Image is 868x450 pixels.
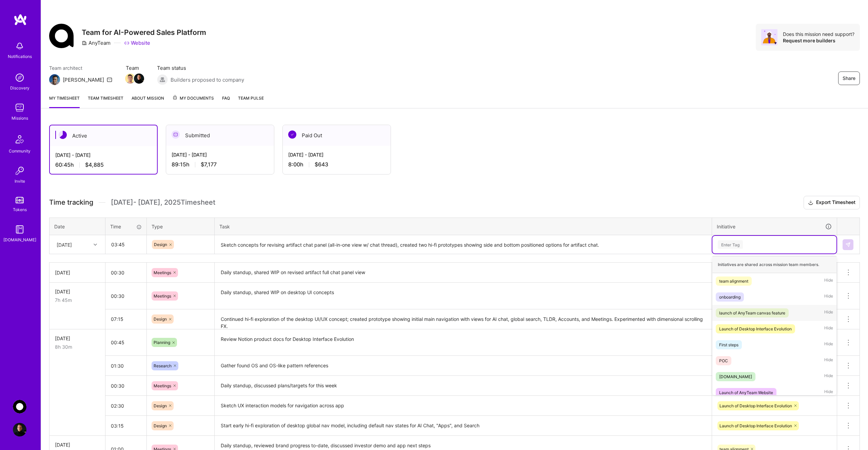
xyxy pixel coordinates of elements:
a: AnyTeam: Team for AI-Powered Sales Platform [11,400,28,413]
img: Paid Out [288,130,296,139]
span: Team status [157,64,244,71]
a: FAQ [222,95,230,108]
img: Active [59,131,67,139]
span: Design [154,423,167,428]
textarea: Sketch concepts for revising artifact chat panel (all-in-one view w/ chat thread), created two hi... [215,236,711,254]
span: Design [154,316,167,322]
th: Date [50,218,105,235]
img: bell [13,39,26,53]
img: teamwork [13,101,26,115]
span: Planning [154,340,170,345]
div: First steps [719,341,738,348]
textarea: Daily standup, shared WIP on desktop UI concepts [215,283,711,309]
input: HH:MM [105,310,146,328]
div: [DATE] [55,441,100,448]
span: Hide [824,372,833,381]
input: HH:MM [105,417,146,435]
a: My Documents [172,95,214,108]
img: Team Member Avatar [134,74,144,84]
span: Hide [824,277,833,286]
div: Initiative [717,223,832,230]
textarea: Start early hi-fi exploration of desktop global nav model, including default nav states for AI Ch... [215,416,711,435]
div: Community [9,147,31,155]
input: HH:MM [105,357,146,375]
input: HH:MM [105,287,146,305]
div: launch of AnyTeam canvas feature [719,309,785,316]
span: Design [154,403,167,408]
span: Team architect [49,64,112,71]
img: Team Architect [49,74,60,85]
img: discovery [13,71,26,84]
div: [DOMAIN_NAME] [3,236,36,243]
div: [DATE] - [DATE] [288,151,385,158]
div: 8:00 h [288,161,385,168]
img: logo [14,14,27,26]
button: Share [838,71,860,85]
i: icon Download [808,199,813,206]
a: User Avatar [11,423,28,436]
img: Team Member Avatar [125,74,135,84]
span: My Documents [172,95,214,102]
textarea: Review Notion product docs for Desktop Interface Evolution [215,330,711,355]
img: Submitted [172,130,180,139]
span: Meetings [154,383,171,388]
span: Hide [824,292,833,302]
div: Notifications [8,53,32,60]
div: Invite [15,178,25,185]
img: Submit [845,242,851,247]
input: HH:MM [105,264,146,282]
div: [DOMAIN_NAME] [719,373,752,380]
div: Request more builders [783,37,854,44]
span: $4,885 [85,161,104,168]
div: 60:45 h [55,161,152,168]
i: icon CompanyGray [82,40,87,46]
img: guide book [13,223,26,236]
textarea: Daily standup, shared WIP on revised artifact full chat panel view [215,263,711,282]
div: POC [719,357,728,364]
span: Meetings [154,270,171,275]
a: Team timesheet [88,95,123,108]
span: [DATE] - [DATE] , 2025 Timesheet [111,198,215,207]
span: Team Pulse [238,96,264,101]
img: Builders proposed to company [157,74,168,85]
div: AnyTeam [82,39,111,46]
div: 7h 45m [55,296,100,304]
a: Team Pulse [238,95,264,108]
span: $7,177 [201,161,217,168]
div: Discovery [10,84,29,91]
div: team alignment [719,278,748,285]
a: Team Member Avatar [126,73,135,84]
i: icon Mail [107,77,112,82]
span: Hide [824,388,833,397]
div: Tokens [13,206,27,213]
div: [DATE] [57,241,72,248]
textarea: Daily standup, discussed plans/targets for this week [215,376,711,395]
th: Type [147,218,215,235]
span: Builders proposed to company [171,76,244,83]
a: About Mission [132,95,164,108]
img: Avatar [761,29,777,45]
div: 8h 30m [55,343,100,350]
span: Hide [824,308,833,318]
div: Launch of AnyTeam Website [719,389,773,396]
div: Submitted [166,125,274,146]
a: My timesheet [49,95,80,108]
div: Launch of Desktop Interface Evolution [719,325,792,332]
span: $643 [315,161,328,168]
img: Invite [13,164,26,178]
input: HH:MM [105,377,146,395]
div: Enter Tag [718,239,743,250]
div: [DATE] [55,288,100,295]
span: Launch of Desktop Interface Evolution [719,423,792,428]
span: Launch of Desktop Interface Evolution [719,403,792,408]
img: Community [12,131,28,147]
div: Does this mission need support? [783,31,854,37]
h3: Team for AI-Powered Sales Platform [82,28,206,37]
th: Task [215,218,712,235]
input: HH:MM [106,236,146,253]
div: [DATE] [55,335,100,342]
input: HH:MM [105,333,146,351]
div: [DATE] - [DATE] [55,151,152,159]
div: Active [50,125,157,146]
div: Missions [12,115,28,122]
